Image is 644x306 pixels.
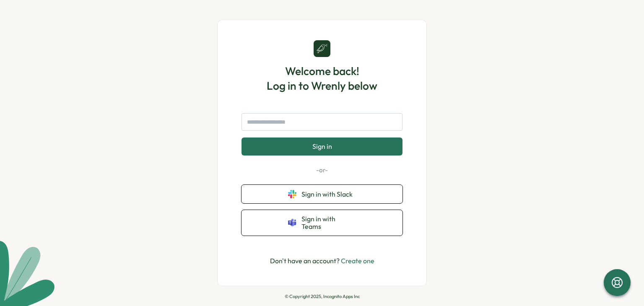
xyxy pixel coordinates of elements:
button: Sign in [241,137,402,155]
p: Don't have an account? [270,256,374,266]
p: © Copyright 2025, Incognito Apps Inc [285,294,360,299]
button: Sign in with Slack [241,185,402,203]
p: -or- [241,166,402,175]
span: Sign in [312,143,332,150]
button: Sign in with Teams [241,210,402,236]
span: Sign in with Teams [301,215,356,231]
span: Sign in with Slack [301,190,356,198]
a: Create one [341,257,374,265]
h1: Welcome back! Log in to Wrenly below [267,64,377,93]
